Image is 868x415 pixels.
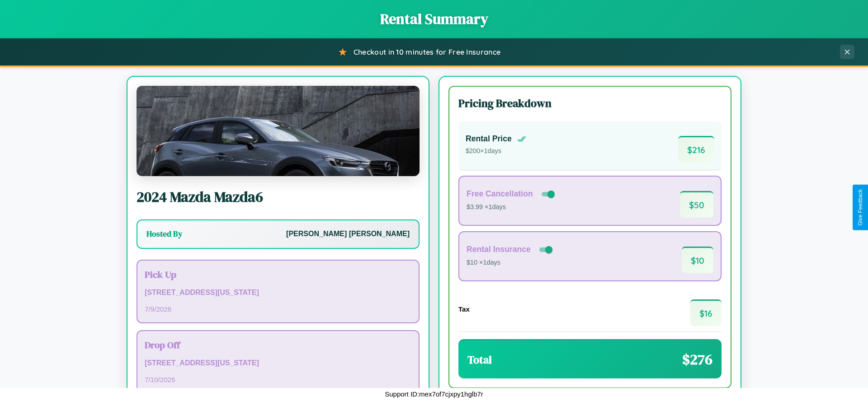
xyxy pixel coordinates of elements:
[678,136,714,163] span: $ 216
[137,187,420,207] h2: 2024 Mazda Mazda6
[286,228,410,241] p: [PERSON_NAME] [PERSON_NAME]
[467,245,531,254] h4: Rental Insurance
[9,9,859,29] h1: Rental Summary
[385,388,483,400] p: Support ID: mex7of7cjxpy1hglb7r
[145,286,411,299] p: [STREET_ADDRESS][US_STATE]
[145,268,411,281] h3: Pick Up
[467,257,554,269] p: $10 × 1 days
[682,247,713,273] span: $ 10
[145,303,411,315] p: 7 / 9 / 2026
[467,201,557,213] p: $3.99 × 1 days
[467,189,533,199] h4: Free Cancellation
[467,352,492,367] h3: Total
[146,228,182,239] h3: Hosted By
[354,47,500,56] span: Checkout in 10 minutes for Free Insurance
[137,86,420,176] img: Mazda Mazda6
[145,373,411,386] p: 7 / 10 / 2026
[145,338,411,351] h3: Drop Off
[682,350,712,369] span: $ 276
[466,145,526,157] p: $ 200 × 1 days
[458,305,470,313] h4: Tax
[690,299,722,326] span: $ 16
[458,96,722,111] h3: Pricing Breakdown
[680,191,713,218] span: $ 50
[466,134,512,144] h4: Rental Price
[145,357,411,370] p: [STREET_ADDRESS][US_STATE]
[857,189,863,226] div: Give Feedback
